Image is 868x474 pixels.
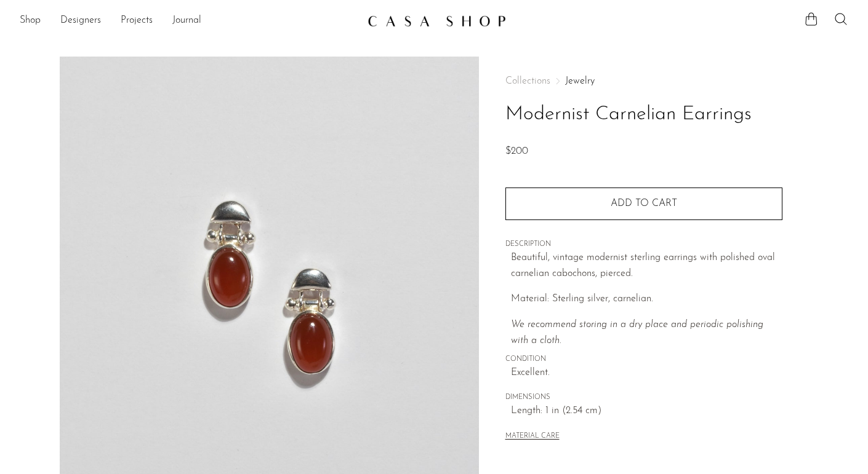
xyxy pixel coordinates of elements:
[505,99,782,130] h1: Modernist Carnelian Earrings
[511,320,763,346] i: We recommend storing in a dry place and periodic polishing with a cloth.
[505,239,782,250] span: DESCRIPTION
[565,76,595,86] a: Jewelry
[505,188,782,219] button: Add to cart
[511,365,782,381] span: Excellent.
[20,10,358,31] nav: Desktop navigation
[505,146,528,156] span: $200
[121,13,153,29] a: Projects
[60,13,101,29] a: Designers
[20,13,41,29] a: Shop
[505,392,782,403] span: DIMENSIONS
[611,198,677,210] span: Add to cart
[505,354,782,365] span: CONDITION
[511,250,782,282] p: Beautiful, vintage modernist sterling earrings with polished oval carnelian cabochons, pierced.
[505,76,550,86] span: Collections
[511,403,782,419] span: Length: 1 in (2.54 cm)
[172,13,201,29] a: Journal
[505,76,782,86] nav: Breadcrumbs
[20,10,358,31] ul: NEW HEADER MENU
[505,432,560,441] button: MATERIAL CARE
[511,291,782,307] p: Material: Sterling silver, carnelian.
